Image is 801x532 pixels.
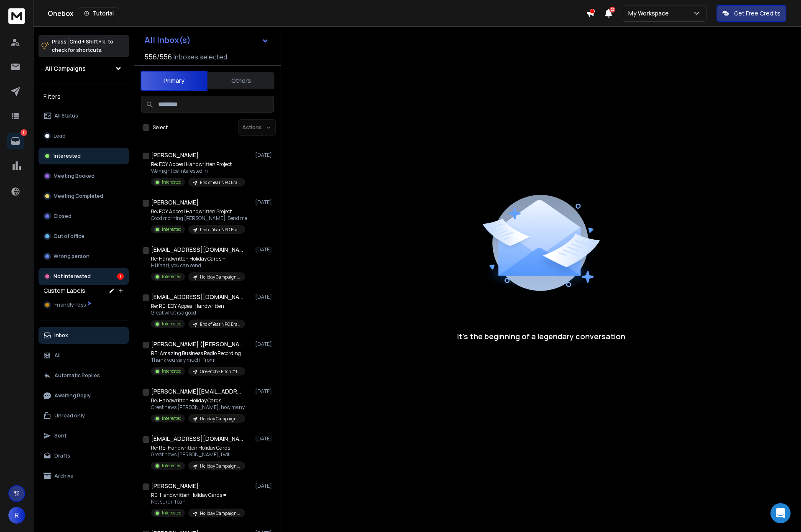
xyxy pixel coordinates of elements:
[200,321,240,327] p: End of Year NPO Brass
[54,432,67,439] p: Sent
[38,448,129,464] button: Drafts
[151,499,245,505] p: Not sure if I can
[54,253,90,260] p: Wrong person
[255,483,274,489] p: [DATE]
[38,168,129,184] button: Meeting Booked
[38,228,129,245] button: Out of office
[38,427,129,444] button: Sent
[54,392,91,399] p: Awaiting Reply
[151,445,245,451] p: Re: RE: Handwritten Holiday Cards
[151,246,243,254] h1: [EMAIL_ADDRESS][DOMAIN_NAME]
[54,412,85,419] p: Unread only
[162,226,182,233] p: Interested
[162,510,182,516] p: Interested
[255,199,274,206] p: [DATE]
[38,407,129,424] button: Unread only
[151,303,245,309] p: Re: RE: EOY Appeal Handwritten
[117,273,124,280] div: 1
[200,368,240,375] p: OnePitch - Pitch #1 - Businesses Boost Loyalty in [DATE] with 1M+ Handwritten Holiday Cards
[38,188,129,205] button: Meeting Completed
[151,309,245,316] p: Great what is a good
[38,347,129,364] button: All
[38,387,129,404] button: Awaiting Reply
[457,330,625,342] p: It’s the beginning of a legendary conversation
[151,451,245,458] p: Great news [PERSON_NAME], I will
[54,173,95,179] p: Meeting Booked
[151,262,245,269] p: Hi Kaarl, you can send
[45,64,86,73] h1: All Campaigns
[717,5,786,22] button: Get Free Credits
[54,302,86,308] span: Friendly Pass
[151,350,245,357] p: RE: Amazing Business Radio Recording
[255,294,274,300] p: [DATE]
[38,268,129,285] button: Not Interested1
[68,37,106,46] span: Cmd + Shift + k
[138,32,276,49] button: All Inbox(s)
[151,435,243,443] h1: [EMAIL_ADDRESS][DOMAIN_NAME]
[151,151,199,159] h1: [PERSON_NAME]
[255,341,274,348] p: [DATE]
[207,72,274,90] button: Others
[38,208,129,225] button: Closed
[38,148,129,164] button: Interested
[79,8,119,19] button: Tutorial
[151,397,245,404] p: Re: Handwritten Holiday Cards =
[151,161,245,168] p: Re: EOY Appeal Handwritten Project
[38,60,129,77] button: All Campaigns
[153,124,168,131] label: Select
[151,198,199,207] h1: [PERSON_NAME]
[162,463,182,469] p: Interested
[38,128,129,144] button: Lead
[770,503,791,523] div: Open Intercom Messenger
[38,367,129,384] button: Automatic Replies
[255,388,274,395] p: [DATE]
[54,332,68,339] p: Inbox
[38,91,129,102] h3: Filters
[162,321,182,327] p: Interested
[151,404,245,411] p: Great news [PERSON_NAME], how many
[200,179,240,186] p: End of Year NPO Brass
[734,9,781,18] p: Get Free Credits
[54,193,103,199] p: Meeting Completed
[628,9,672,18] p: My Workspace
[54,372,100,379] p: Automatic Replies
[144,52,172,62] span: 556 / 556
[151,492,245,499] p: RE: Handwritten Holiday Cards =
[144,36,191,44] h1: All Inbox(s)
[255,246,274,253] p: [DATE]
[54,113,78,119] p: All Status
[200,227,240,233] p: End of Year NPO Brass
[151,215,247,222] p: Good morning [PERSON_NAME], Send me
[151,482,199,490] h1: [PERSON_NAME]
[151,387,243,396] h1: [PERSON_NAME][EMAIL_ADDRESS][DATE][DOMAIN_NAME]
[54,133,66,139] p: Lead
[255,152,274,159] p: [DATE]
[162,179,182,185] p: Interested
[38,248,129,265] button: Wrong person
[38,327,129,344] button: Inbox
[52,38,113,54] p: Press to check for shortcuts.
[8,507,25,524] button: R
[255,435,274,442] p: [DATE]
[174,52,227,62] h3: Inboxes selected
[200,510,240,517] p: Holiday Campaign SN Contacts
[44,286,85,295] h3: Custom Labels
[200,463,240,469] p: Holiday Campaign SN Contacts
[54,233,84,240] p: Out of office
[54,273,91,280] p: Not Interested
[48,8,586,19] div: Onebox
[609,7,615,13] span: 22
[20,129,27,136] p: 1
[54,352,61,359] p: All
[162,274,182,280] p: Interested
[151,208,247,215] p: Re: EOY Appeal Handwritten Project
[151,256,245,262] p: Re: Handwritten Holiday Cards =
[200,274,240,280] p: Holiday Campaign SN Contacts
[162,368,182,374] p: Interested
[141,71,207,91] button: Primary
[54,453,70,459] p: Drafts
[162,415,182,422] p: Interested
[38,297,129,313] button: Friendly Pass
[151,357,245,363] p: Thank you very much! From:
